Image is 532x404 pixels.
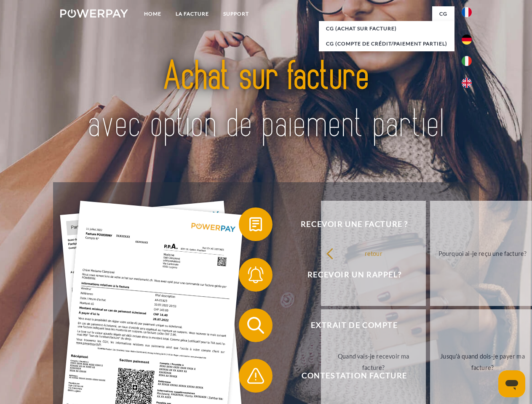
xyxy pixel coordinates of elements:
div: retour [326,247,421,259]
img: logo-powerpay-white.svg [60,9,128,18]
img: fr [462,7,472,17]
img: it [462,56,472,66]
img: qb_warning.svg [245,365,266,386]
a: Support [216,6,256,21]
img: qb_search.svg [245,315,266,336]
img: en [462,78,472,88]
a: Home [137,6,168,21]
button: Recevoir une facture ? [239,207,458,241]
div: Jusqu'à quand dois-je payer ma facture? [435,351,530,373]
button: Recevoir un rappel? [239,258,458,292]
iframe: Bouton de lancement de la fenêtre de messagerie [498,370,525,397]
button: Contestation Facture [239,359,458,393]
a: CG [432,6,454,21]
img: title-powerpay_fr.svg [80,40,452,161]
a: CG (Compte de crédit/paiement partiel) [319,36,454,51]
img: de [462,35,472,45]
img: qb_bill.svg [245,214,266,235]
img: qb_bell.svg [245,264,266,285]
div: Pourquoi ai-je reçu une facture? [435,247,530,259]
div: Quand vais-je recevoir ma facture? [326,351,421,373]
a: CG (achat sur facture) [319,21,454,36]
a: LA FACTURE [168,6,216,21]
button: Extrait de compte [239,308,458,342]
